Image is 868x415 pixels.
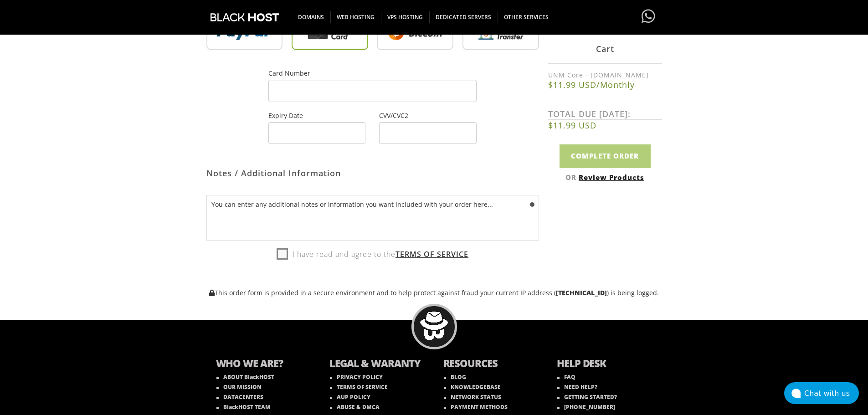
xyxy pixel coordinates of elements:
[330,383,388,391] a: TERMS OF SERVICE
[804,389,859,398] div: Chat with us
[216,383,262,391] a: OUR MISSION
[386,129,469,137] iframe: Secure CVC input frame
[216,403,271,411] a: BlackHOST TEAM
[206,288,662,297] p: This order form is provided in a secure environment and to help protect against fraud your curren...
[557,356,652,372] b: HELP DESK
[276,129,358,137] iframe: Secure expiration date input frame
[268,69,310,77] label: Card Number
[292,11,331,23] span: DOMAINS
[381,11,430,23] span: VPS HOSTING
[277,247,468,261] label: I have read and agree to the
[557,383,597,391] a: NEED HELP?
[395,249,468,259] a: Terms of Service
[216,373,274,381] a: ABOUT BlackHOST
[548,120,662,131] b: $11.99 USD
[548,71,662,79] label: UNM Core - [DOMAIN_NAME]
[560,144,651,168] input: Complete Order
[498,11,555,23] span: OTHER SERVICES
[216,393,263,401] a: DATACENTERS
[330,373,383,381] a: PRIVACY POLICY
[557,393,617,401] a: GETTING STARTED?
[420,312,448,340] img: BlackHOST mascont, Blacky.
[444,403,508,411] a: PAYMENT METHODS
[443,356,539,372] b: RESOURCES
[444,393,501,401] a: NETWORK STATUS
[330,393,370,401] a: AUP POLICY
[268,111,303,120] label: Expiry Date
[548,79,662,90] b: $11.99 USD/Monthly
[444,373,466,381] a: BLOG
[429,11,498,23] span: DEDICATED SERVERS
[329,356,425,372] b: LEGAL & WARANTY
[548,108,662,120] label: TOTAL DUE [DATE]:
[276,87,469,95] iframe: Secure card number input frame
[784,382,859,404] button: Chat with us
[330,11,381,23] span: WEB HOSTING
[548,172,662,181] div: OR
[330,403,380,411] a: ABUSE & DMCA
[579,172,644,181] a: Review Products
[557,373,575,381] a: FAQ
[556,288,607,297] strong: [TECHNICAL_ID]
[216,356,312,372] b: WHO WE ARE?
[548,34,662,64] div: Cart
[557,403,615,411] a: [PHONE_NUMBER]
[444,383,501,391] a: KNOWLEDGEBASE
[206,159,539,188] div: Notes / Additional Information
[206,195,539,241] textarea: You can enter any additional notes or information you want included with your order here...
[379,111,408,120] label: CVV/CVC2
